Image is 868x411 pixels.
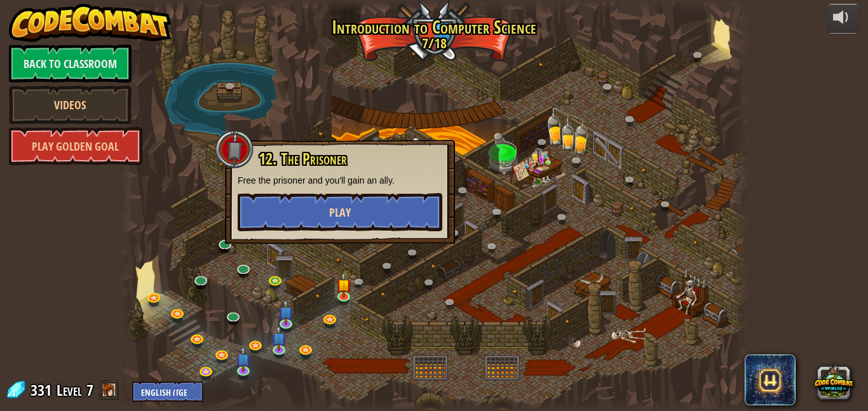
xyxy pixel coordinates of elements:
[336,272,351,297] img: level-banner-started.png
[9,44,132,83] a: Back to Classroom
[271,325,286,351] img: level-banner-unstarted-subscriber.png
[827,4,859,34] button: Adjust volume
[236,346,250,372] img: level-banner-unstarted-subscriber.png
[259,148,347,170] span: 12. The Prisoner
[86,380,93,400] span: 7
[278,299,293,324] img: level-banner-unstarted-subscriber.png
[9,127,142,165] a: Play Golden Goal
[9,4,172,42] img: CodeCombat - Learn how to code by playing a game
[238,193,442,231] button: Play
[9,86,132,124] a: Videos
[57,380,82,401] span: Level
[329,205,351,220] span: Play
[238,174,442,187] p: Free the prisoner and you'll gain an ally.
[31,380,55,400] span: 331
